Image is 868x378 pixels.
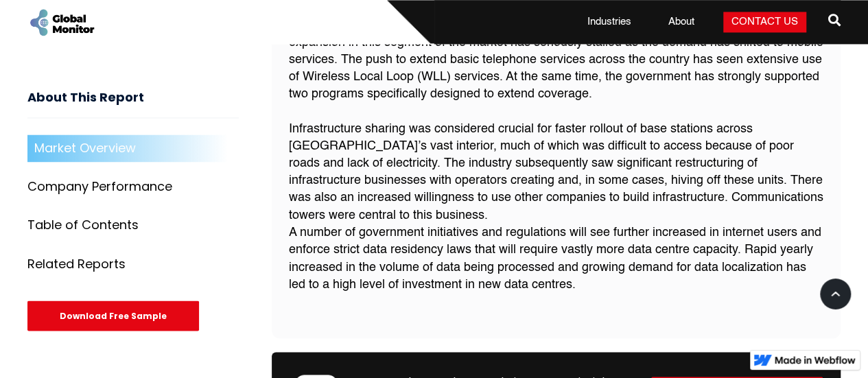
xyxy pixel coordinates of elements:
[27,91,239,119] h3: About This Report
[660,15,703,29] a: About
[27,212,239,239] a: Table of Contents
[27,174,239,201] a: Company Performance
[34,142,136,156] div: Market Overview
[775,356,856,364] img: Made in Webflow
[27,219,139,233] div: Table of Contents
[27,301,199,331] div: Download Free Sample
[27,257,126,271] div: Related Reports
[828,10,841,29] span: 
[828,8,841,36] a: 
[579,15,640,29] a: Industries
[27,7,96,38] a: home
[27,180,172,194] div: Company Performance
[27,135,239,163] a: Market Overview
[723,12,806,32] a: Contact Us
[27,250,239,278] a: Related Reports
